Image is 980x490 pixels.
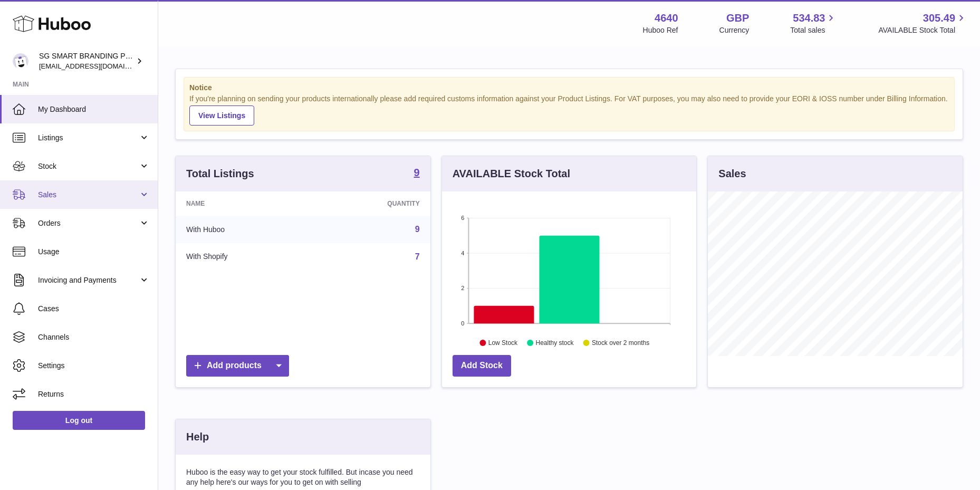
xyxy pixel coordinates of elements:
span: 305.49 [923,11,955,25]
text: Healthy stock [535,339,574,347]
div: SG SMART BRANDING PTE. LTD. [39,51,134,71]
td: With Shopify [176,243,313,271]
h3: Sales [718,167,746,181]
text: 4 [461,250,464,256]
a: Log out [13,411,145,430]
text: 2 [461,285,464,291]
text: 0 [461,320,464,326]
strong: 9 [414,167,420,178]
strong: GBP [726,11,749,25]
span: My Dashboard [38,104,150,114]
span: [EMAIL_ADDRESS][DOMAIN_NAME] [39,62,155,70]
a: 7 [415,252,420,261]
h3: Help [186,430,209,444]
span: Returns [38,389,150,399]
h3: Total Listings [186,167,254,181]
text: 6 [461,215,464,221]
a: 9 [414,167,420,180]
span: AVAILABLE Stock Total [878,25,967,35]
a: 534.83 Total sales [790,11,837,35]
img: uktopsmileshipping@gmail.com [13,53,28,69]
h3: AVAILABLE Stock Total [453,167,570,181]
a: Add products [186,355,289,377]
strong: 4640 [655,11,678,25]
span: Channels [38,332,150,342]
span: Listings [38,133,139,143]
span: Usage [38,247,150,257]
a: 9 [415,225,420,234]
a: View Listings [189,105,254,126]
th: Name [176,191,313,216]
span: Cases [38,304,150,314]
div: If you're planning on sending your products internationally please add required customs informati... [189,94,949,126]
a: 305.49 AVAILABLE Stock Total [878,11,967,35]
span: Total sales [790,25,837,35]
span: Invoicing and Payments [38,275,139,285]
div: Currency [719,25,750,35]
text: Low Stock [488,339,518,347]
div: Huboo Ref [643,25,678,35]
span: 534.83 [793,11,825,25]
span: Orders [38,218,139,228]
p: Huboo is the easy way to get your stock fulfilled. But incase you need any help here's our ways f... [186,467,420,487]
span: Sales [38,190,139,200]
text: Stock over 2 months [592,339,649,347]
strong: Notice [189,83,949,93]
span: Stock [38,161,139,171]
a: Add Stock [453,355,511,377]
th: Quantity [313,191,430,216]
td: With Huboo [176,216,313,243]
span: Settings [38,361,150,371]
